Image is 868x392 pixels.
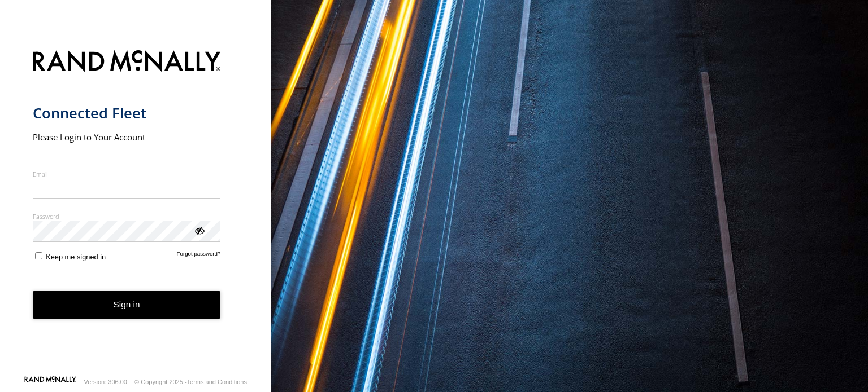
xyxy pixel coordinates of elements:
h2: Please Login to Your Account [33,131,221,143]
span: Keep me signed in [46,253,106,261]
label: Email [33,170,221,178]
h1: Connected Fleet [33,104,221,122]
div: Version: 306.00 [84,378,127,385]
div: © Copyright 2025 - [134,378,247,385]
button: Sign in [33,291,221,319]
img: Rand McNally [33,48,221,77]
label: Password [33,212,221,221]
div: ViewPassword [193,224,205,236]
form: main [33,43,239,375]
input: Keep me signed in [35,252,42,259]
a: Visit our Website [24,376,76,387]
a: Terms and Conditions [187,378,247,385]
a: Forgot password? [177,250,221,261]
